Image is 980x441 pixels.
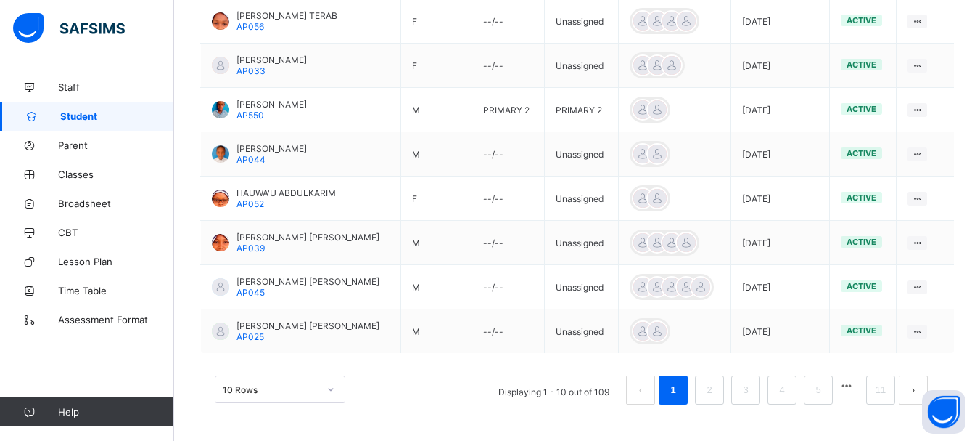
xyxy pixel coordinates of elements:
span: [PERSON_NAME] [236,99,307,110]
span: active [847,193,876,203]
td: --/-- [472,221,544,265]
span: Staff [58,81,174,93]
td: [DATE] [731,177,830,221]
span: AP045 [236,287,265,298]
span: [PERSON_NAME] [236,143,307,154]
button: prev page [626,376,655,405]
td: Unassigned [544,265,618,309]
span: active [847,104,876,114]
span: AP033 [236,65,265,76]
li: 上一页 [626,376,655,405]
span: HAUWA'U ABDULKARIM [236,187,336,198]
span: CBT [58,227,174,238]
td: Unassigned [544,132,618,177]
span: active [847,281,876,291]
span: AP550 [236,110,264,121]
td: M [401,88,472,132]
td: Unassigned [544,44,618,88]
span: [PERSON_NAME] [236,54,307,65]
span: Parent [58,139,174,151]
td: --/-- [472,177,544,221]
span: AP039 [236,243,265,254]
td: [DATE] [731,265,830,309]
td: F [401,44,472,88]
td: --/-- [472,44,544,88]
td: M [401,132,472,177]
td: PRIMARY 2 [472,88,544,132]
li: 1 [659,376,688,405]
td: [DATE] [731,44,830,88]
span: Broadsheet [58,198,174,209]
span: active [847,237,876,247]
td: [DATE] [731,221,830,265]
a: 4 [775,381,788,400]
td: [DATE] [731,88,830,132]
li: 5 [804,376,833,405]
li: 2 [695,376,724,405]
a: 5 [811,381,825,400]
span: Student [60,110,174,122]
span: [PERSON_NAME] [PERSON_NAME] [236,232,379,243]
span: [PERSON_NAME] [PERSON_NAME] [236,320,379,331]
span: Lesson Plan [58,256,174,267]
span: active [847,148,876,158]
li: 3 [731,376,760,405]
span: active [847,60,876,70]
li: 4 [767,376,796,405]
span: AP056 [236,21,264,32]
button: Open asap [922,390,965,434]
img: safsims [13,13,125,44]
td: [DATE] [731,309,830,354]
td: PRIMARY 2 [544,88,618,132]
button: next page [899,376,928,405]
span: Help [58,406,173,418]
span: active [847,15,876,25]
span: Classes [58,169,174,180]
div: 10 Rows [223,384,318,395]
span: Assessment Format [58,314,174,325]
a: 11 [871,381,890,400]
td: F [401,177,472,221]
td: --/-- [472,309,544,354]
span: AP052 [236,198,264,209]
td: Unassigned [544,309,618,354]
td: --/-- [472,132,544,177]
li: 11 [866,376,895,405]
li: Displaying 1 - 10 out of 109 [487,376,620,405]
a: 1 [666,381,680,400]
a: 2 [702,381,716,400]
span: AP025 [236,331,264,342]
span: Time Table [58,285,174,296]
span: AP044 [236,154,265,165]
a: 3 [738,381,752,400]
span: [PERSON_NAME] TERAB [236,10,337,21]
td: [DATE] [731,132,830,177]
span: [PERSON_NAME] [PERSON_NAME] [236,276,379,287]
td: M [401,309,472,354]
td: M [401,265,472,309]
td: Unassigned [544,177,618,221]
td: Unassigned [544,221,618,265]
li: 下一页 [899,376,928,405]
li: 向后 5 页 [836,376,857,396]
span: active [847,325,876,336]
td: M [401,221,472,265]
td: --/-- [472,265,544,309]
